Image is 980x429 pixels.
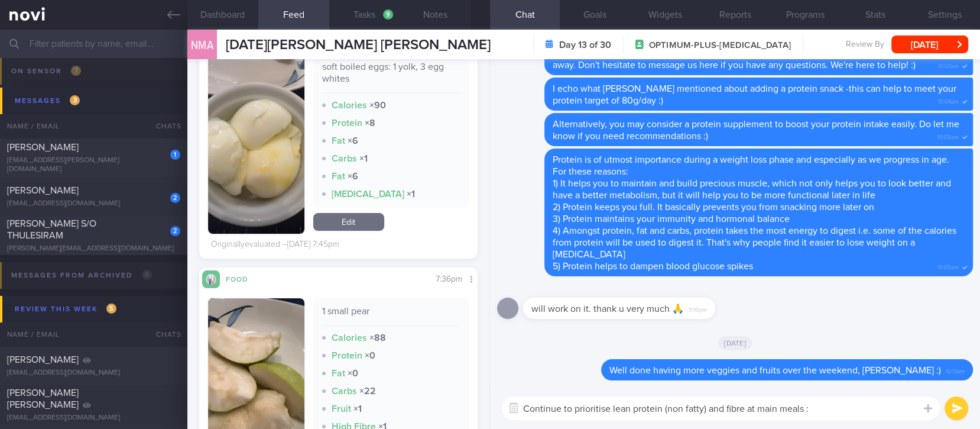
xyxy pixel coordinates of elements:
[937,130,959,141] span: 10:05am
[140,322,187,346] div: Chats
[359,154,368,163] strong: × 1
[332,351,362,360] strong: Protein
[531,304,684,314] span: will work on it. thank u very much 🙏
[12,93,83,109] div: Messages
[7,388,79,409] span: [PERSON_NAME] [PERSON_NAME]
[359,386,376,396] strong: × 22
[313,213,384,231] a: Edit
[649,40,791,51] span: OPTIMUM-PLUS-[MEDICAL_DATA]
[332,369,345,378] strong: Fat
[332,386,357,396] strong: Carbs
[332,154,357,163] strong: Carbs
[332,101,367,110] strong: Calories
[170,193,180,203] div: 2
[553,179,951,200] span: 1) It helps you to maintain and build precious muscle, which not only helps you to look better an...
[938,95,959,106] span: 10:04am
[369,333,386,343] strong: × 88
[407,189,415,199] strong: × 1
[938,59,959,70] span: 10:03am
[140,114,187,138] div: Chats
[170,226,180,236] div: 2
[7,143,79,152] span: [PERSON_NAME]
[436,275,462,283] span: 7:36pm
[718,336,752,350] span: [DATE]
[891,36,968,53] button: [DATE]
[142,270,152,280] span: 0
[383,9,393,20] div: 9
[170,150,180,160] div: 1
[208,54,304,234] img: soft boiled eggs: 1 yolk, 3 egg whites
[7,156,180,174] div: [EMAIL_ADDRESS][PERSON_NAME][DOMAIN_NAME]
[7,369,180,378] div: [EMAIL_ADDRESS][DOMAIN_NAME]
[365,351,375,360] strong: × 0
[348,369,358,378] strong: × 0
[220,273,267,283] div: Food
[322,61,460,93] div: soft boiled eggs: 1 yolk, 3 egg whites
[184,22,220,68] div: NMA
[7,355,79,365] span: [PERSON_NAME]
[70,95,80,105] span: 3
[553,84,956,105] span: I echo what [PERSON_NAME] mentioned about adding a protein snack -this can help to meet your prot...
[353,404,362,414] strong: × 1
[332,404,351,414] strong: Fruit
[322,305,460,326] div: 1 small pear
[12,301,119,317] div: Review this week
[553,155,949,176] span: Protein is of utmost importance during a weight loss phase and especially as we progress in age. ...
[946,365,965,376] span: 10:13am
[559,39,611,51] strong: Day 13 of 30
[7,414,180,422] div: [EMAIL_ADDRESS][DOMAIN_NAME]
[106,304,116,314] span: 5
[553,226,956,259] span: 4) Amongst protein, fat and carbs, protein takes the most energy to digest i.e. some of the calor...
[609,366,941,375] span: Well done having more veggies and fruits over the weekend, [PERSON_NAME] :)
[369,101,386,110] strong: × 90
[332,136,345,146] strong: Fat
[689,303,707,314] span: 11:16pm
[332,172,345,181] strong: Fat
[7,199,180,208] div: [EMAIL_ADDRESS][DOMAIN_NAME]
[211,240,339,250] div: Originally evaluated – [DATE] 7:45pm
[332,189,404,199] strong: [MEDICAL_DATA]
[553,262,753,271] span: 5) Protein helps to dampen blood glucose spikes
[365,118,375,128] strong: × 8
[937,260,959,272] span: 10:05am
[348,172,358,181] strong: × 6
[7,244,180,253] div: [PERSON_NAME][EMAIL_ADDRESS][DOMAIN_NAME]
[553,214,790,224] span: 3) Protein maintains your immunity and hormonal balance
[553,120,959,141] span: Alternatively, you may consider a protein supplement to boost your protein intake easily. Do let ...
[348,136,358,146] strong: × 6
[332,118,362,128] strong: Protein
[226,38,491,52] span: [DATE][PERSON_NAME] [PERSON_NAME]
[8,267,155,283] div: Messages from Archived
[7,219,96,240] span: [PERSON_NAME] S/O THULESIRAM
[7,186,79,195] span: [PERSON_NAME]
[846,40,884,50] span: Review By
[553,202,874,212] span: 2) Protein keeps you full. It basically prevents you from snacking more later on
[332,333,367,343] strong: Calories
